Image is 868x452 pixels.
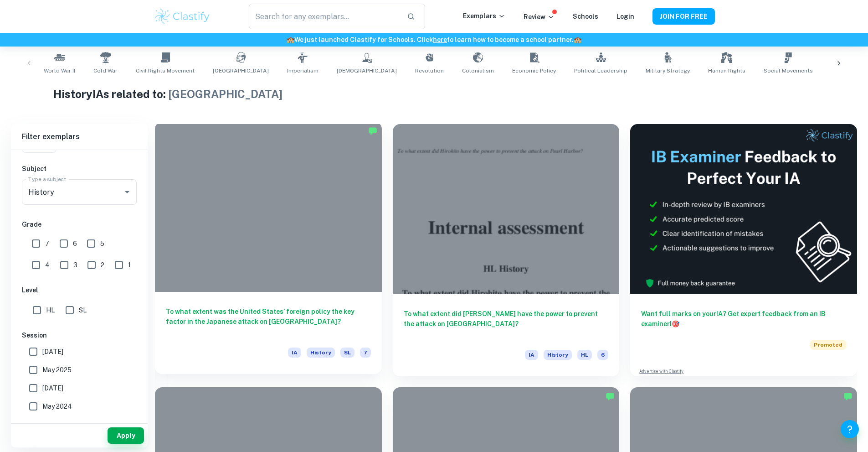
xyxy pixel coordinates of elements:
[524,12,555,22] p: Review
[340,348,354,358] span: SL
[404,309,609,339] h6: To what extent did [PERSON_NAME] have the power to prevent the attack on [GEOGRAPHIC_DATA]?
[708,67,745,75] span: Human Rights
[45,260,50,270] span: 4
[73,239,77,249] span: 6
[44,67,75,75] span: World War II
[155,124,382,376] a: To what extent was the United States’ foreign policy the key factor in the Japanese attack on [GE...
[337,67,397,75] span: [DEMOGRAPHIC_DATA]
[433,36,447,43] a: here
[544,350,572,360] span: History
[101,260,104,270] span: 2
[360,348,371,358] span: 7
[810,340,846,350] span: Promoted
[573,13,598,20] a: Schools
[22,219,137,229] h6: Grade
[22,164,137,174] h6: Subject
[463,11,505,21] p: Exemplars
[79,305,87,315] span: SL
[42,401,72,411] span: May 2024
[639,368,683,374] a: Advertise with Clastify
[574,36,581,43] span: 🏫
[108,427,144,444] button: Apply
[128,260,131,270] span: 1
[42,383,63,393] span: [DATE]
[577,350,592,360] span: HL
[630,124,857,294] img: Thumbnail
[93,67,118,75] span: Cold War
[641,309,846,329] h6: Want full marks on your IA ? Get expert feedback from an IB examiner!
[249,4,399,29] input: Search for any exemplars...
[368,126,377,135] img: Marked
[462,67,494,75] span: Colonialism
[168,88,282,100] span: [GEOGRAPHIC_DATA]
[574,67,627,75] span: Political Leadership
[393,124,620,376] a: To what extent did [PERSON_NAME] have the power to prevent the attack on [GEOGRAPHIC_DATA]?IAHist...
[2,35,866,45] h6: We just launched Clastify for Schools. Click to learn how to become a school partner.
[307,348,335,358] span: History
[42,420,63,430] span: [DATE]
[841,420,859,438] button: Help and Feedback
[764,67,813,75] span: Social Movements
[672,320,679,327] span: 🎯
[121,186,134,198] button: Open
[415,67,444,75] span: Revolution
[630,124,857,376] a: Want full marks on yourIA? Get expert feedback from an IB examiner!PromotedAdvertise with Clastify
[73,260,77,270] span: 3
[616,13,634,20] a: Login
[154,7,211,26] img: Clastify logo
[28,175,66,183] label: Type a subject
[53,86,815,102] h1: History IAs related to:
[45,239,49,249] span: 7
[288,348,301,358] span: IA
[287,36,294,43] span: 🏫
[843,392,853,401] img: Marked
[525,350,538,360] span: IA
[213,67,269,75] span: [GEOGRAPHIC_DATA]
[597,350,608,360] span: 6
[646,67,690,75] span: Military Strategy
[11,124,148,150] h6: Filter exemplars
[652,8,715,25] button: JOIN FOR FREE
[42,365,72,375] span: May 2025
[46,305,55,315] span: HL
[512,67,556,75] span: Economic Policy
[22,330,137,340] h6: Session
[100,239,104,249] span: 5
[22,285,137,295] h6: Level
[166,307,371,337] h6: To what extent was the United States’ foreign policy the key factor in the Japanese attack on [GE...
[136,67,195,75] span: Civil Rights Movement
[287,67,318,75] span: Imperialism
[42,347,63,357] span: [DATE]
[606,392,615,401] img: Marked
